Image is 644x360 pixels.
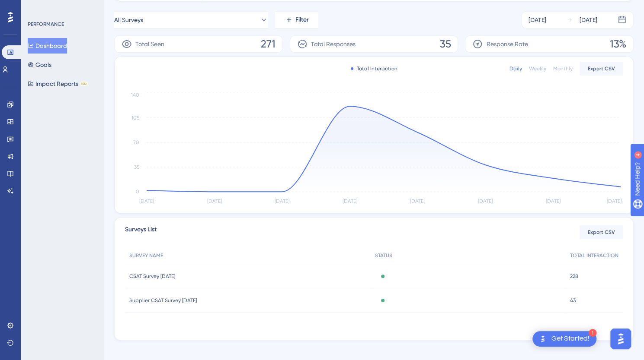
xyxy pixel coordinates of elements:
tspan: [DATE] [207,198,222,204]
div: [DATE] [529,15,546,25]
img: launcher-image-alternative-text [538,334,548,344]
button: Impact ReportsBETA [28,76,88,92]
div: Total Interaction [351,65,397,72]
div: Open Get Started! checklist, remaining modules: 1 [532,331,596,347]
iframe: UserGuiding AI Assistant Launcher [608,326,634,352]
tspan: [DATE] [343,198,357,204]
tspan: 35 [134,164,139,170]
span: Export CSV [588,65,615,72]
button: Export CSV [580,225,623,239]
span: 43 [570,297,576,304]
div: 4 [60,4,63,11]
div: Weekly [529,65,546,72]
tspan: 0 [136,189,139,195]
span: All Surveys [114,15,143,25]
tspan: [DATE] [410,198,425,204]
tspan: 105 [131,115,139,121]
button: Export CSV [580,62,623,76]
button: Filter [275,11,318,28]
tspan: [DATE] [275,198,289,204]
span: 35 [439,37,451,51]
button: All Surveys [114,11,268,28]
div: PERFORMANCE [28,21,64,28]
div: [DATE] [580,15,597,25]
div: Daily [509,65,522,72]
span: CSAT Survey [DATE] [129,273,175,280]
div: Get Started! [551,334,590,344]
span: 13% [610,37,626,51]
span: 271 [261,37,276,51]
span: Total Responses [311,39,356,49]
tspan: [DATE] [606,198,621,204]
button: Goals [28,57,51,73]
tspan: [DATE] [545,198,560,204]
tspan: [DATE] [478,198,493,204]
span: Need Help? [20,2,54,13]
span: STATUS [375,252,392,259]
span: Surveys List [125,224,157,240]
div: BETA [80,82,88,86]
div: Monthly [553,65,573,72]
span: 228 [570,273,578,280]
span: Export CSV [588,229,615,236]
span: Response Rate [486,39,528,49]
span: Supplier CSAT Survey [DATE] [129,297,197,304]
span: SURVEY NAME [129,252,163,259]
span: Filter [295,15,309,25]
span: TOTAL INTERACTION [570,252,618,259]
span: Total Seen [135,39,164,49]
div: 1 [589,329,596,337]
tspan: 140 [131,92,139,98]
tspan: [DATE] [139,198,154,204]
tspan: 70 [133,139,139,145]
button: Dashboard [28,38,67,54]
